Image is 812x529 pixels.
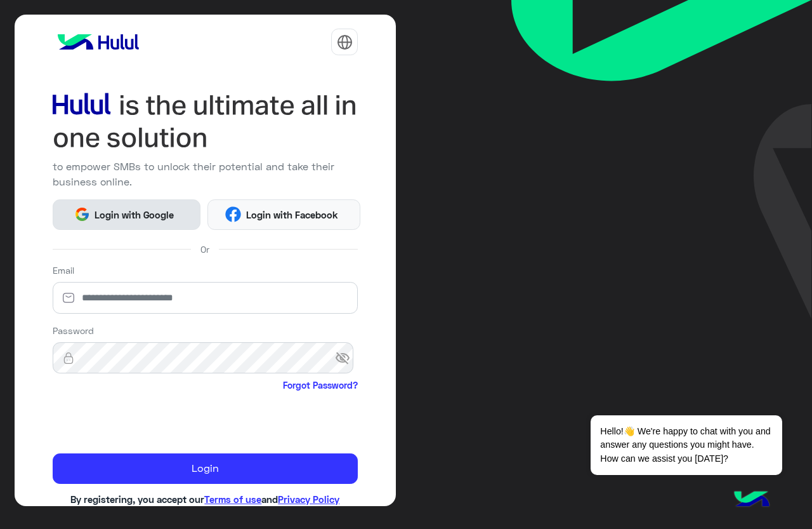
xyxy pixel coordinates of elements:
[53,394,246,444] iframe: reCAPTCHA
[53,453,358,484] button: Login
[53,199,200,230] button: Login with Google
[207,199,360,230] button: Login with Facebook
[261,493,278,505] span: and
[283,378,358,392] a: Forgot Password?
[200,243,209,256] span: Or
[241,208,343,222] span: Login with Facebook
[225,206,241,222] img: Facebook
[53,159,358,190] p: to empower SMBs to unlock their potential and take their business online.
[53,89,358,154] img: hululLoginTitle_EN.svg
[337,34,353,50] img: tab
[730,478,774,523] img: hulul-logo.png
[591,415,782,475] span: Hello!👋 We're happy to chat with you and answer any questions you might have. How can we assist y...
[204,493,261,505] a: Terms of use
[335,347,358,370] span: visibility_off
[53,29,144,55] img: logo
[90,208,179,222] span: Login with Google
[53,352,84,365] img: lock
[70,493,204,505] span: By registering, you accept our
[53,324,94,337] label: Password
[74,206,90,222] img: Google
[53,291,84,304] img: email
[53,264,74,277] label: Email
[278,493,339,505] a: Privacy Policy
